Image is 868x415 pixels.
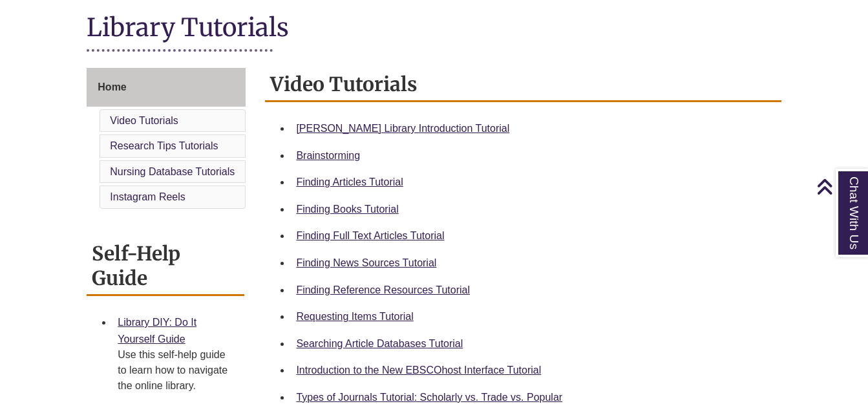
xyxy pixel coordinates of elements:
a: Finding Reference Resources Tutorial [296,284,470,295]
a: Video Tutorials [110,115,178,126]
a: Research Tips Tutorials [110,140,218,151]
div: Guide Page Menu [87,68,246,211]
a: Library DIY: Do It Yourself Guide [118,317,196,345]
div: Use this self-help guide to learn how to navigate the online library. [118,347,234,394]
span: Home [98,81,126,92]
a: Finding Articles Tutorial [296,176,403,187]
a: Finding Books Tutorial [296,204,398,215]
a: Nursing Database Tutorials [110,166,235,177]
a: Finding News Sources Tutorial [296,257,436,268]
h2: Self-Help Guide [87,237,244,296]
a: Brainstorming [296,150,360,161]
a: Instagram Reels [110,191,185,202]
a: Back to Top [816,178,865,195]
h2: Video Tutorials [265,68,781,102]
a: [PERSON_NAME] Library Introduction Tutorial [296,123,509,134]
h1: Library Tutorials [87,12,781,46]
a: Types of Journals Tutorial: Scholarly vs. Trade vs. Popular [296,392,562,403]
a: Searching Article Databases Tutorial [296,338,463,349]
a: Requesting Items Tutorial [296,311,413,322]
a: Introduction to the New EBSCOhost Interface Tutorial [296,365,541,376]
a: Finding Full Text Articles Tutorial [296,230,444,241]
a: Home [87,68,246,107]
